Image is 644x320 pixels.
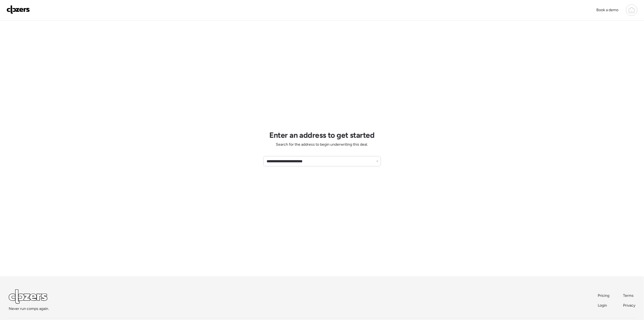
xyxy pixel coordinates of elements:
[7,5,30,14] img: Logo
[598,303,607,308] span: Login
[598,293,609,298] span: Pricing
[9,306,49,312] span: Never run comps again.
[598,293,610,298] a: Pricing
[9,289,47,304] img: Logo Light
[623,293,635,298] a: Terms
[270,130,375,140] h1: Enter an address to get started
[623,293,634,298] span: Terms
[596,8,618,12] span: Book a demo
[598,303,610,308] a: Login
[623,303,635,308] a: Privacy
[276,142,368,147] span: Search for the address to begin underwriting this deal.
